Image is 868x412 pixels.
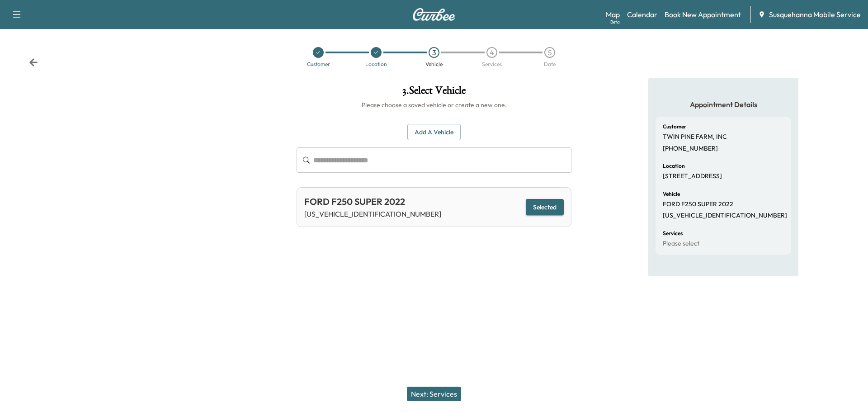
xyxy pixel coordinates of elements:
[663,191,680,197] h6: Vehicle
[486,47,497,58] div: 4
[627,9,657,20] a: Calendar
[663,231,683,236] h6: Services
[544,62,556,67] div: Date
[665,9,741,20] a: Book New Appointment
[297,100,571,109] h6: Please choose a saved vehicle or create a new one.
[544,47,555,58] div: 5
[304,208,441,219] p: [US_VEHICLE_IDENTIFICATION_NUMBER]
[307,62,330,67] div: Customer
[663,133,727,141] p: TWIN PINE FARM, INC
[425,62,443,67] div: Vehicle
[769,9,861,20] span: Susquehanna Mobile Service
[407,124,461,141] button: Add a Vehicle
[663,240,699,248] p: Please select
[482,62,502,67] div: Services
[663,172,722,180] p: [STREET_ADDRESS]
[656,99,791,109] h5: Appointment Details
[663,212,787,220] p: [US_VEHICLE_IDENTIFICATION_NUMBER]
[297,85,571,100] h1: 3 . Select Vehicle
[663,200,733,208] p: FORD F250 SUPER 2022
[29,58,38,67] div: Back
[663,163,685,169] h6: Location
[606,9,620,20] a: MapBeta
[429,47,439,58] div: 3
[412,8,456,21] img: Curbee Logo
[407,387,461,401] button: Next: Services
[610,19,620,25] div: Beta
[365,62,387,67] div: Location
[304,195,441,208] div: FORD F250 SUPER 2022
[663,124,686,129] h6: Customer
[526,199,564,216] button: Selected
[663,145,718,153] p: [PHONE_NUMBER]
